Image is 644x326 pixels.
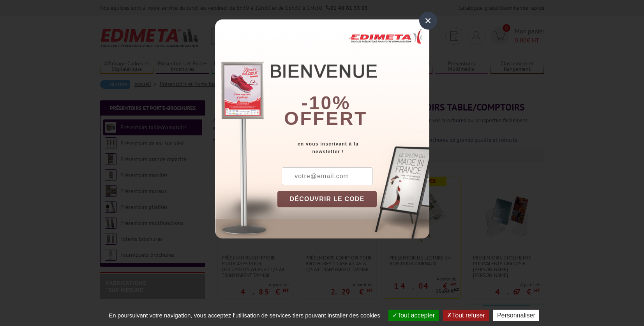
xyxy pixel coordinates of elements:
[277,191,377,207] button: DÉCOUVRIR LE CODE
[105,312,384,319] span: En poursuivant votre navigation, vous acceptez l'utilisation de services tiers pouvant installer ...
[388,310,439,321] button: Tout accepter
[302,93,351,113] b: -10%
[419,12,437,30] div: ×
[493,310,539,321] button: Personnaliser (fenêtre modale)
[284,108,367,129] font: offert
[282,167,373,185] input: votre@email.com
[443,310,489,321] button: Tout refuser
[277,140,429,156] div: en vous inscrivant à la newsletter !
